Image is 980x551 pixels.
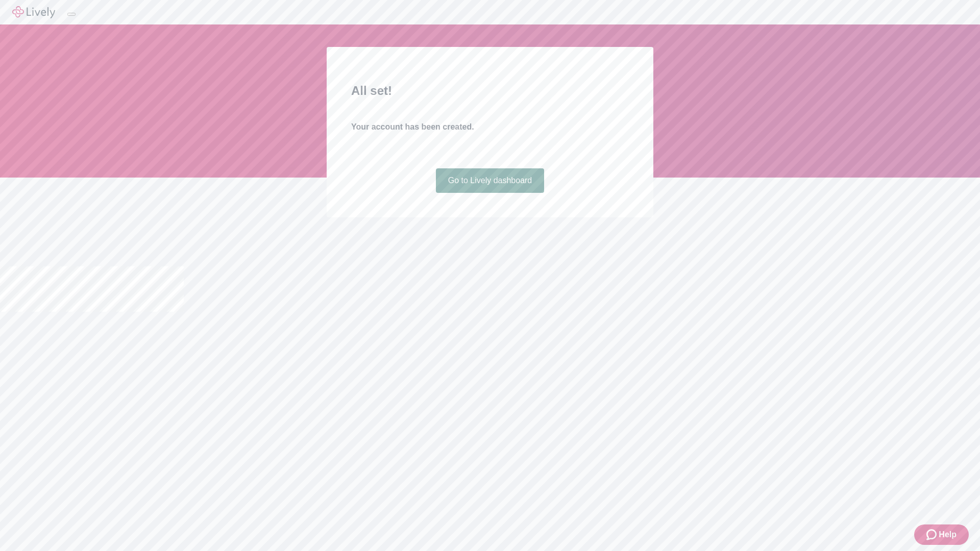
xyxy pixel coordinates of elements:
[926,529,939,541] svg: Zendesk support icon
[351,82,629,100] h2: All set!
[436,168,545,193] a: Go to Lively dashboard
[914,524,969,545] button: Zendesk support iconHelp
[351,121,629,133] h4: Your account has been created.
[12,6,55,18] img: Lively
[67,13,76,16] button: Log out
[939,529,957,541] span: Help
